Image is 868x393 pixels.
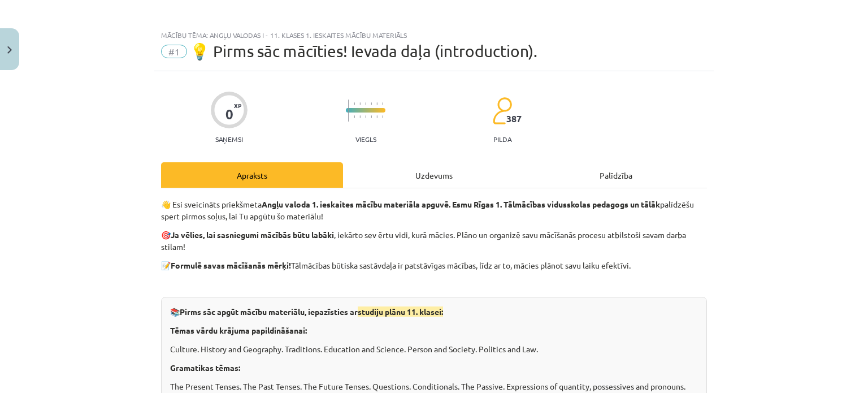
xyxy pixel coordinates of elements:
p: Viegls [355,135,376,143]
img: icon-short-line-57e1e144782c952c97e751825c79c345078a6d821885a25fce030b3d8c18986b.svg [359,102,361,105]
img: icon-short-line-57e1e144782c952c97e751825c79c345078a6d821885a25fce030b3d8c18986b.svg [382,115,383,118]
div: Palīdzība [525,162,707,188]
span: studiju plānu 11. klasei: [358,306,443,317]
img: icon-short-line-57e1e144782c952c97e751825c79c345078a6d821885a25fce030b3d8c18986b.svg [354,115,355,118]
p: Culture. History and Geography. Traditions. Education and Science. Person and Society. Politics a... [170,343,698,355]
img: icon-short-line-57e1e144782c952c97e751825c79c345078a6d821885a25fce030b3d8c18986b.svg [371,115,372,118]
img: icon-short-line-57e1e144782c952c97e751825c79c345078a6d821885a25fce030b3d8c18986b.svg [365,115,366,118]
span: 387 [506,114,522,124]
div: Mācību tēma: Angļu valodas i - 11. klases 1. ieskaites mācību materiāls [161,31,707,39]
span: #1 [161,45,187,58]
strong: Gramatikas tēmas: [170,362,240,373]
img: icon-short-line-57e1e144782c952c97e751825c79c345078a6d821885a25fce030b3d8c18986b.svg [354,102,355,105]
div: Apraksts [161,162,343,188]
img: icon-short-line-57e1e144782c952c97e751825c79c345078a6d821885a25fce030b3d8c18986b.svg [376,102,377,105]
img: icon-short-line-57e1e144782c952c97e751825c79c345078a6d821885a25fce030b3d8c18986b.svg [365,102,366,105]
div: Uzdevums [343,162,525,188]
p: pilda [493,135,511,143]
img: icon-short-line-57e1e144782c952c97e751825c79c345078a6d821885a25fce030b3d8c18986b.svg [359,115,361,118]
img: students-c634bb4e5e11cddfef0936a35e636f08e4e9abd3cc4e673bd6f9a4125e45ecb1.svg [492,97,512,125]
strong: Ja vēlies, lai sasniegumi mācībās būtu labāki [171,230,334,240]
strong: Tēmas vārdu krājuma papildināšanai: [170,325,307,335]
span: 💡 Pirms sāc mācīties! Ievada daļa (introduction). [190,42,537,61]
img: icon-close-lesson-0947bae3869378f0d4975bcd49f059093ad1ed9edebbc8119c70593378902aed.svg [7,46,12,54]
span: XP [234,102,241,109]
strong: Formulē savas mācīšanās mērķi! [171,260,291,270]
strong: Angļu valoda 1. ieskaites mācību materiāla apguvē. Esmu Rīgas 1. Tālmācības vidusskolas pedagogs ... [262,199,660,209]
p: 📚 [170,306,698,318]
div: 0 [225,106,233,122]
img: icon-long-line-d9ea69661e0d244f92f715978eff75569469978d946b2353a9bb055b3ed8787d.svg [348,100,349,122]
strong: Pirms sāc apgūt mācību materiālu, iepazīsties ar [180,306,443,317]
img: icon-short-line-57e1e144782c952c97e751825c79c345078a6d821885a25fce030b3d8c18986b.svg [376,115,377,118]
p: 📝 Tālmācības būtiska sastāvdaļa ir patstāvīgas mācības, līdz ar to, mācies plānot savu laiku efek... [161,260,707,271]
p: 👋 Esi sveicināts priekšmeta palīdzēšu spert pirmos soļus, lai Tu apgūtu šo materiālu! [161,198,707,222]
img: icon-short-line-57e1e144782c952c97e751825c79c345078a6d821885a25fce030b3d8c18986b.svg [371,102,372,105]
p: 🎯 , iekārto sev ērtu vidi, kurā mācies. Plāno un organizē savu mācīšanās procesu atbilstoši savam... [161,229,707,253]
img: icon-short-line-57e1e144782c952c97e751825c79c345078a6d821885a25fce030b3d8c18986b.svg [382,102,383,105]
p: Saņemsi [211,135,248,143]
